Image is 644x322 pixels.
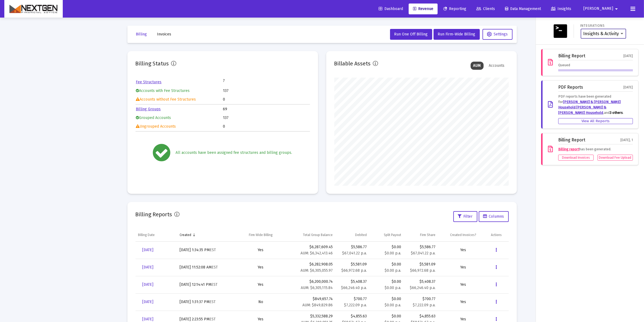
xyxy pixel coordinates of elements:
[8,4,59,14] img: Dashboard
[409,4,438,14] a: Revenue
[613,4,620,14] mat-icon: arrow_drop_down
[472,4,499,14] a: Clients
[413,6,433,11] span: Revenue
[551,6,571,11] span: Insights
[439,4,471,14] a: Reporting
[374,4,407,14] a: Dashboard
[501,4,545,14] a: Data Management
[443,6,466,11] span: Reporting
[577,3,626,14] button: [PERSON_NAME]
[379,6,403,11] span: Dashboard
[476,6,495,11] span: Clients
[547,4,576,14] a: Insights
[583,6,613,11] span: [PERSON_NAME]
[505,6,541,11] span: Data Management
